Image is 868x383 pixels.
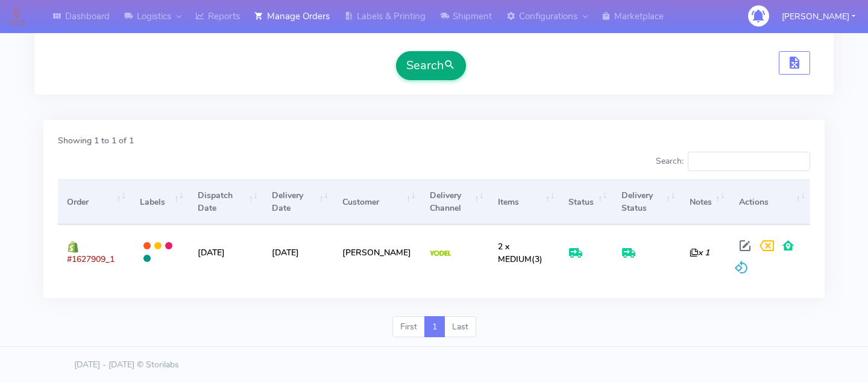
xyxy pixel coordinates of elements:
label: Search: [656,152,810,171]
th: Customer: activate to sort column ascending [333,179,420,225]
input: Search: [688,152,810,171]
th: Delivery Status: activate to sort column ascending [612,179,680,225]
td: [DATE] [189,225,263,279]
th: Notes: activate to sort column ascending [681,179,730,225]
th: Delivery Channel: activate to sort column ascending [420,179,488,225]
td: [DATE] [263,225,333,279]
td: [PERSON_NAME] [333,225,420,279]
a: 1 [424,316,445,338]
span: (3) [498,241,542,265]
button: Search [396,51,466,80]
i: x 1 [690,247,709,258]
img: Yodel [430,251,451,257]
label: Showing 1 to 1 of 1 [58,134,134,147]
th: Actions: activate to sort column ascending [730,179,810,225]
th: Delivery Date: activate to sort column ascending [263,179,333,225]
th: Status: activate to sort column ascending [559,179,612,225]
th: Labels: activate to sort column ascending [131,179,189,225]
th: Dispatch Date: activate to sort column ascending [189,179,263,225]
button: [PERSON_NAME] [773,4,864,29]
span: #1627909_1 [67,254,115,265]
img: shopify.png [67,241,79,253]
span: 2 x MEDIUM [498,241,532,265]
th: Order: activate to sort column ascending [58,179,131,225]
th: Items: activate to sort column ascending [489,179,560,225]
